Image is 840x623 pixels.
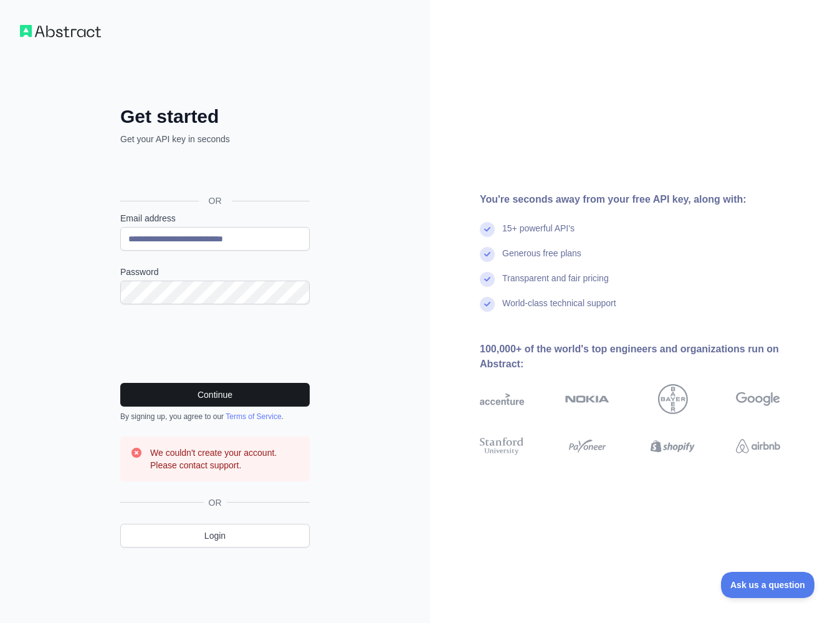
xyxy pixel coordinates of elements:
span: OR [199,195,232,207]
div: Generous free plans [502,247,581,272]
h3: We couldn't create your account. Please contact support. [150,447,300,471]
img: stanford university [480,435,524,458]
img: shopify [651,435,695,458]
img: payoneer [565,435,609,458]
img: check mark [480,247,495,262]
div: By signing up, you agree to our . [120,412,310,422]
img: check mark [480,272,495,287]
img: bayer [658,384,688,414]
label: Password [120,266,310,278]
img: check mark [480,297,495,312]
div: World-class technical support [502,297,616,322]
img: Workflow [20,25,101,37]
img: nokia [565,384,609,414]
img: check mark [480,222,495,237]
a: Terms of Service [226,412,281,421]
div: 100,000+ of the world's top engineers and organizations run on Abstract: [480,342,820,372]
img: accenture [480,384,524,414]
iframe: Toggle Customer Support [721,572,815,598]
div: 15+ powerful API's [502,222,575,247]
iframe: Przycisk Zaloguj się przez Google [114,159,313,186]
p: Get your API key in seconds [120,133,310,145]
button: Continue [120,383,310,407]
a: Login [120,524,310,548]
img: google [736,384,780,414]
div: Transparent and fair pricing [502,272,609,297]
span: OR [204,496,227,509]
div: You're seconds away from your free API key, along with: [480,192,820,207]
h2: Get started [120,105,310,128]
iframe: reCAPTCHA [120,319,310,368]
img: airbnb [736,435,780,458]
label: Email address [120,212,310,225]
